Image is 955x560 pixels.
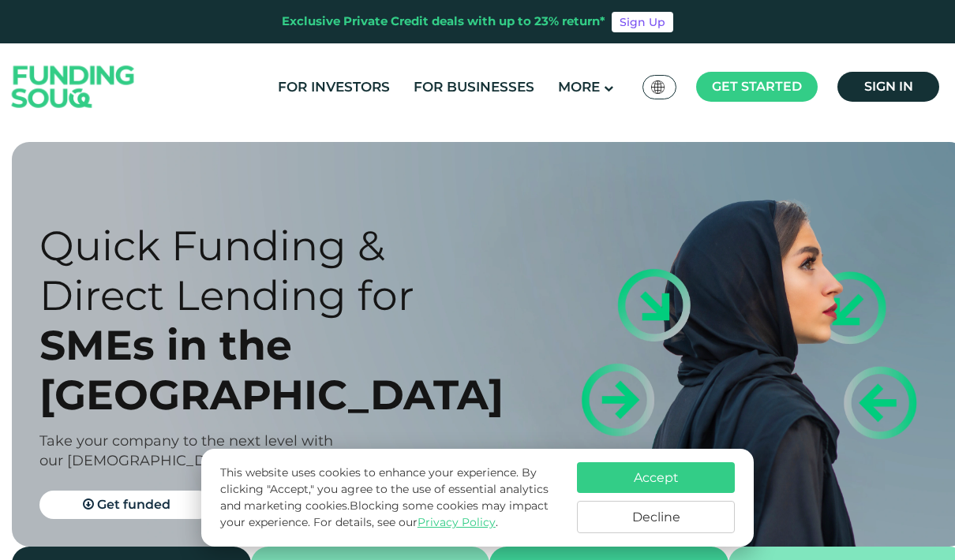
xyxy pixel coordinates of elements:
[97,497,170,512] span: Get funded
[39,491,213,519] a: Get funded
[39,432,515,469] span: Take your company to the next level with our [DEMOGRAPHIC_DATA]-compliant finance that arrives in...
[39,320,517,420] div: SMEs in the [GEOGRAPHIC_DATA]
[712,79,802,94] span: Get started
[220,498,549,529] span: Blocking some cookies may impact your experience.
[220,465,561,531] p: This website uses cookies to enhance your experience. By clicking "Accept," you agree to the use ...
[282,13,605,31] div: Exclusive Private Credit deals with up to 23% return*
[837,72,939,102] a: Sign in
[651,80,665,94] img: SA Flag
[39,221,517,320] div: Quick Funding & Direct Lending for
[313,515,498,529] span: For details, see our .
[410,74,538,100] a: For Businesses
[864,79,913,94] span: Sign in
[577,501,735,533] button: Decline
[577,462,735,493] button: Accept
[612,12,673,32] a: Sign Up
[274,74,394,100] a: For Investors
[558,79,600,95] span: More
[418,515,496,529] a: Privacy Policy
